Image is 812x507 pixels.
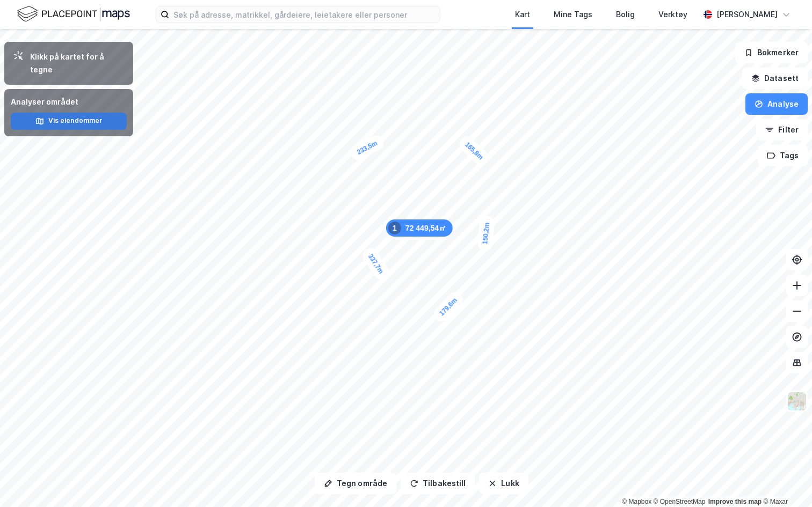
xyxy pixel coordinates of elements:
[554,8,592,21] div: Mine Tags
[401,473,475,494] button: Tilbakestill
[456,134,492,168] div: Map marker
[758,145,808,166] button: Tags
[348,133,386,163] div: Map marker
[756,119,808,141] button: Filter
[30,50,125,76] div: Klikk på kartet for å tegne
[431,289,466,325] div: Map marker
[735,42,808,63] button: Bokmerker
[388,222,401,234] div: 1
[745,93,808,115] button: Analyse
[716,8,778,21] div: [PERSON_NAME]
[386,219,453,237] div: Map marker
[477,215,495,251] div: Map marker
[708,498,762,505] a: Improve this map
[360,245,392,282] div: Map marker
[17,5,130,24] img: logo.f888ab2527a4732fd821a326f86c7f29.svg
[658,8,687,21] div: Verktøy
[616,8,635,21] div: Bolig
[787,391,807,412] img: Z
[515,8,530,21] div: Kart
[758,455,812,507] iframe: Chat Widget
[169,6,440,23] input: Søk på adresse, matrikkel, gårdeiere, leietakere eller personer
[11,113,127,130] button: Vis eiendommer
[11,95,127,108] div: Analyser området
[315,473,396,494] button: Tegn område
[758,455,812,507] div: Kontrollprogram for chat
[654,498,706,505] a: OpenStreetMap
[622,498,651,505] a: Mapbox
[479,473,528,494] button: Lukk
[742,68,808,89] button: Datasett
